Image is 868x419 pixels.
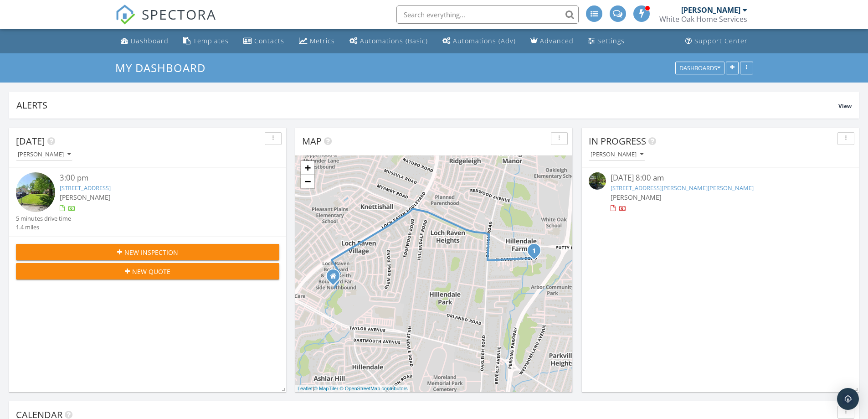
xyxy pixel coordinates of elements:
a: SPECTORA [115,12,216,31]
div: 8131 Clyde Bank Rd, Towson MD 21286 [333,276,339,281]
button: New Inspection [16,244,279,260]
a: Settings [585,33,628,50]
i: 1 [532,248,536,254]
a: Metrics [295,33,339,50]
div: | [295,385,410,393]
span: View [838,102,852,110]
span: In Progress [589,135,646,147]
a: Support Center [682,33,751,50]
button: [PERSON_NAME] [16,149,72,161]
div: [PERSON_NAME] [681,5,740,15]
a: [STREET_ADDRESS] [60,184,111,192]
span: Map [302,135,322,147]
a: Zoom out [301,175,314,188]
a: Automations (Advanced) [439,33,519,50]
a: My Dashboard [115,60,213,75]
div: [PERSON_NAME] [18,151,71,158]
div: 5 minutes drive time [16,214,71,223]
div: Metrics [310,36,335,45]
div: 3:00 pm [60,172,257,184]
span: SPECTORA [142,5,216,24]
a: [STREET_ADDRESS][PERSON_NAME][PERSON_NAME] [611,184,754,192]
a: Contacts [240,33,288,50]
div: 1.4 miles [16,223,71,232]
div: Advanced [540,36,574,45]
a: Advanced [527,33,577,50]
span: [DATE] [16,135,45,147]
div: Automations (Adv) [453,36,516,45]
img: streetview [16,172,55,212]
div: White Oak Home Services [659,15,747,24]
div: Dashboard [131,36,169,45]
div: [DATE] 8:00 am [611,172,830,184]
button: New Quote [16,263,279,279]
a: [DATE] 8:00 am [STREET_ADDRESS][PERSON_NAME][PERSON_NAME] [PERSON_NAME] [589,172,852,213]
img: The Best Home Inspection Software - Spectora [115,5,135,25]
a: © MapTiler [314,386,339,391]
div: Open Intercom Messenger [837,388,859,410]
div: Alerts [16,99,838,111]
div: 1909 Clearwood Rd, Parkville, MD 21234 [534,250,539,256]
div: Automations (Basic) [360,36,428,45]
a: 3:00 pm [STREET_ADDRESS] [PERSON_NAME] 5 minutes drive time 1.4 miles [16,172,279,232]
span: New Inspection [124,248,178,257]
span: [PERSON_NAME] [611,193,662,202]
div: Dashboards [679,65,720,71]
input: Search everything... [396,5,579,24]
div: Templates [193,36,229,45]
a: © OpenStreetMap contributors [340,386,408,391]
div: Support Center [694,36,748,45]
button: Dashboards [675,62,724,74]
button: [PERSON_NAME] [589,149,645,161]
div: [PERSON_NAME] [591,151,643,158]
img: streetview [589,172,606,190]
div: Contacts [254,36,284,45]
span: [PERSON_NAME] [60,193,111,202]
a: Dashboard [117,33,172,50]
a: Leaflet [298,386,313,391]
a: Automations (Basic) [346,33,431,50]
a: Zoom in [301,161,314,175]
a: Templates [180,33,232,50]
span: New Quote [132,267,170,276]
div: Settings [597,36,625,45]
